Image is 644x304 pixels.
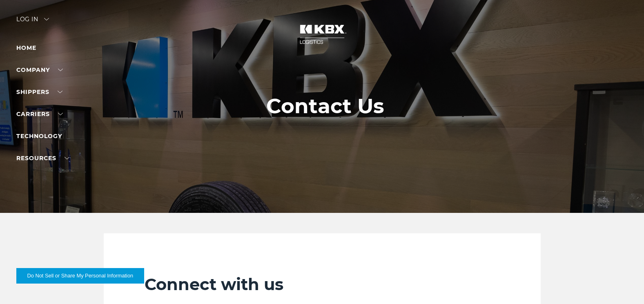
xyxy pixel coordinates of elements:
[16,66,63,74] a: Company
[16,154,69,162] a: RESOURCES
[16,16,49,28] div: Log in
[44,18,49,20] img: arrow
[292,16,353,52] img: kbx logo
[16,268,144,284] button: Do Not Sell or Share My Personal Information
[145,274,500,295] h2: Connect with us
[16,88,62,96] a: SHIPPERS
[16,44,36,51] a: Home
[16,110,63,118] a: Carriers
[603,265,644,304] iframe: Chat Widget
[266,94,384,118] h1: Contact Us
[16,132,62,140] a: Technology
